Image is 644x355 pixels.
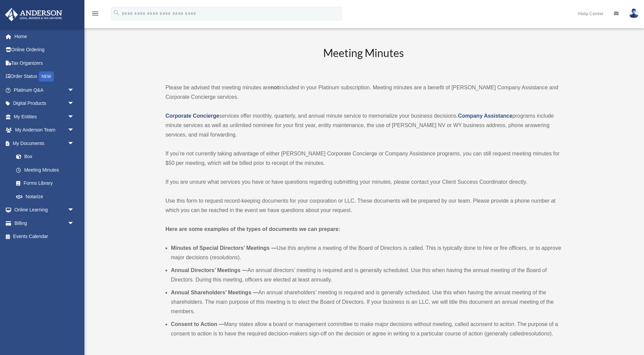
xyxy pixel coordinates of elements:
li: Use this anytime a meeting of the Board of Directors is called. This is typically done to hire or... [171,243,561,262]
a: Box [9,150,84,164]
div: NEW [39,71,54,82]
em: action [500,321,514,327]
img: User Pic [629,8,639,18]
a: Notarize [9,190,84,203]
span: arrow_drop_down [68,110,81,124]
em: resolutions [212,255,238,260]
a: My Documentsarrow_drop_down [5,137,84,150]
i: menu [91,9,99,18]
em: resolutions [524,331,550,336]
a: Digital Productsarrow_drop_down [5,97,84,110]
a: My Anderson Teamarrow_drop_down [5,123,84,137]
a: Forms Library [9,177,84,190]
p: Please be advised that meeting minutes are included in your Platinum subscription. Meeting minute... [165,83,561,102]
a: Online Learningarrow_drop_down [5,203,84,217]
b: Annual Shareholders’ Meetings — [171,290,258,295]
em: consent to [473,321,498,327]
a: Meeting Minutes [9,163,81,177]
a: Events Calendar [5,230,84,243]
a: Corporate Concierge [165,113,219,119]
span: arrow_drop_down [68,216,81,230]
a: Home [5,30,84,43]
span: arrow_drop_down [68,97,81,111]
span: arrow_drop_down [68,123,81,137]
a: My Entitiesarrow_drop_down [5,110,84,123]
span: arrow_drop_down [68,137,81,150]
p: services offer monthly, quarterly, and annual minute service to memorialize your business decisio... [165,111,561,140]
a: Online Ordering [5,43,84,57]
p: If you’re not currently taking advantage of either [PERSON_NAME] Corporate Concierge or Company A... [165,149,561,168]
b: Consent to Action — [171,321,224,327]
a: menu [91,12,99,18]
strong: Here are some examples of the types of documents we can prepare: [165,226,340,232]
a: Tax Organizers [5,56,84,70]
span: arrow_drop_down [68,203,81,217]
li: Many states allow a board or management committee to make major decisions without meeting, called... [171,320,561,338]
b: Annual Directors’ Meetings — [171,267,248,273]
p: Use this form to request record-keeping documents for your corporation or LLC. These documents wi... [165,196,561,215]
strong: not [271,85,279,90]
a: Platinum Q&Aarrow_drop_down [5,83,84,97]
p: If you are unsure what services you have or have questions regarding submitting your minutes, ple... [165,177,561,187]
span: arrow_drop_down [68,83,81,97]
a: Billingarrow_drop_down [5,216,84,230]
a: Order StatusNEW [5,70,84,84]
li: An annual directors’ meeting is required and is generally scheduled. Use this when having the ann... [171,266,561,285]
i: search [113,9,120,17]
li: An annual shareholders’ meeting is required and is generally scheduled. Use this when having the ... [171,288,561,316]
a: Company Assistance [458,113,512,119]
b: Minutes of Special Directors’ Meetings — [171,245,277,251]
img: Anderson Advisors Platinum Portal [3,8,64,21]
h2: Meeting Minutes [165,46,561,73]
